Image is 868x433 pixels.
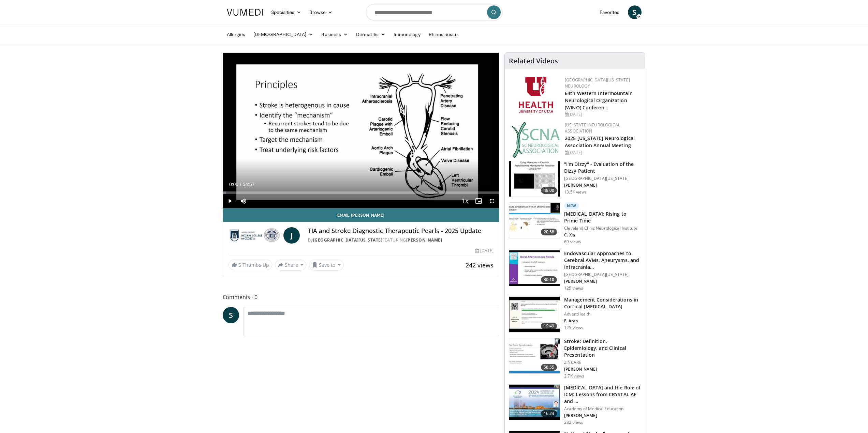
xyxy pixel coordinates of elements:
p: 13.5K views [564,189,587,195]
a: 5 Thumbs Up [229,260,272,270]
button: Playback Rate [458,194,472,208]
p: Academy of Medical Education [564,406,641,412]
a: Dermatitis [352,28,389,41]
a: Browse [305,5,337,19]
img: f6362829-b0a3-407d-a044-59546adfd345.png.150x105_q85_autocrop_double_scale_upscale_version-0.2.png [519,77,553,113]
img: 64538175-078f-408f-93bb-01b902d7e9f3.150x105_q85_crop-smart_upscale.jpg [509,385,560,420]
span: 16:23 [541,410,557,417]
p: [GEOGRAPHIC_DATA][US_STATE] [564,272,641,277]
a: 19:49 Management Considerations in Cortical [MEDICAL_DATA] AdventHealth F. Aran 125 views [509,296,641,333]
a: Favorites [595,5,624,19]
p: [PERSON_NAME] [564,367,641,372]
p: [PERSON_NAME] [564,413,641,418]
a: [DEMOGRAPHIC_DATA] [249,28,317,41]
a: Allergies [223,28,250,41]
img: 43dcbb99-5764-4f51-bf18-3e9fe8b1d216.150x105_q85_crop-smart_upscale.jpg [509,297,560,332]
a: 64th Western Intermountain Neurological Organization (WINO) Conferen… [565,90,633,111]
div: [DATE] [565,111,639,118]
a: J [283,227,300,244]
span: 5 [238,262,241,268]
img: Medical College of Georgia - Augusta University [229,227,281,244]
p: ZINCARE [564,360,641,365]
div: [DATE] [565,150,639,156]
video-js: Video Player [223,53,499,208]
img: f1d696cd-2275-40a1-93b3-437403182b66.150x105_q85_crop-smart_upscale.jpg [509,203,560,238]
span: 48:00 [541,187,557,194]
a: [GEOGRAPHIC_DATA][US_STATE] [313,237,383,243]
p: 2.7K views [564,373,584,379]
img: 5373e1fe-18ae-47e7-ad82-0c604b173657.150x105_q85_crop-smart_upscale.jpg [509,161,560,197]
a: S [223,307,239,323]
span: 0:00 [229,182,238,187]
a: Immunology [389,28,425,41]
button: Save to [309,260,344,270]
h3: Management Considerations in Cortical [MEDICAL_DATA] [564,296,641,310]
input: Search topics, interventions [366,4,502,20]
h4: TIA and Stroke Diagnostic Therapeutic Pearls - 2025 Update [308,227,494,235]
p: Cleveland Clinic Neurological Institute [564,226,641,231]
h4: Related Videos [509,57,558,65]
button: Fullscreen [485,194,499,208]
h3: Stroke: Definition, Epidemiology, and Clinical Presentation [564,338,641,358]
div: Progress Bar [223,191,499,194]
div: By FEATURING [308,237,494,243]
button: Mute [237,194,250,208]
p: C. Xia [564,232,641,238]
p: 69 views [564,239,581,245]
a: 48:00 "I'm Dizzy" - Evaluation of the Dizzy Patient [GEOGRAPHIC_DATA][US_STATE] [PERSON_NAME] 13.... [509,161,641,197]
p: AdventHealth [564,311,641,317]
a: Rhinosinusitis [425,28,463,41]
span: / [240,182,241,187]
img: 6167d7e7-641b-44fc-89de-ec99ed7447bb.150x105_q85_crop-smart_upscale.jpg [509,250,560,286]
img: VuMedi Logo [227,9,263,16]
p: [GEOGRAPHIC_DATA][US_STATE] [564,176,641,181]
span: 19:49 [541,323,557,329]
h3: "I'm Dizzy" - Evaluation of the Dizzy Patient [564,161,641,174]
p: New [564,202,579,209]
a: 2025 [US_STATE] Neurological Association Annual Meeting [565,135,635,149]
h3: [MEDICAL_DATA] and the Role of ICM: Lessons from CRYSTAL AF and … [564,384,641,405]
p: F. Aran [564,318,641,324]
p: 125 views [564,325,583,330]
span: Comments 0 [223,293,500,301]
a: [US_STATE] Neurological Association [565,122,620,134]
img: b123db18-9392-45ae-ad1d-42c3758a27aa.jpg.150x105_q85_autocrop_double_scale_upscale_version-0.2.jpg [512,122,560,158]
a: S [628,5,642,19]
h3: [MEDICAL_DATA]: Rising to Prime Time [564,211,641,224]
span: 30:10 [541,276,557,283]
a: Business [317,28,352,41]
a: 16:23 [MEDICAL_DATA] and the Role of ICM: Lessons from CRYSTAL AF and … Academy of Medical Educat... [509,384,641,425]
p: [PERSON_NAME] [564,183,641,188]
button: Play [223,194,237,208]
a: 30:10 Endovascular Approaches to Cerebral AVMs, Aneurysms, and Intracrania… [GEOGRAPHIC_DATA][US_... [509,250,641,291]
span: 20:58 [541,229,557,235]
span: 54:57 [242,182,254,187]
a: 58:55 Stroke: Definition, Epidemiology, and Clinical Presentation ZINCARE [PERSON_NAME] 2.7K views [509,338,641,379]
h3: Endovascular Approaches to Cerebral AVMs, Aneurysms, and Intracrania… [564,250,641,270]
a: [GEOGRAPHIC_DATA][US_STATE] Neurology [565,77,630,89]
span: 242 views [466,261,494,269]
p: [PERSON_NAME] [564,279,641,284]
img: 26d5732c-95f1-4678-895e-01ffe56ce748.150x105_q85_crop-smart_upscale.jpg [509,338,560,374]
div: [DATE] [475,248,494,254]
a: 20:58 New [MEDICAL_DATA]: Rising to Prime Time Cleveland Clinic Neurological Institute C. Xia 69 ... [509,202,641,245]
span: 58:55 [541,364,557,371]
button: Enable picture-in-picture mode [472,194,485,208]
a: [PERSON_NAME] [406,237,442,243]
p: 282 views [564,420,583,425]
p: 125 views [564,285,583,291]
button: Share [275,260,307,270]
a: Email [PERSON_NAME] [223,208,499,222]
a: Specialties [267,5,306,19]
